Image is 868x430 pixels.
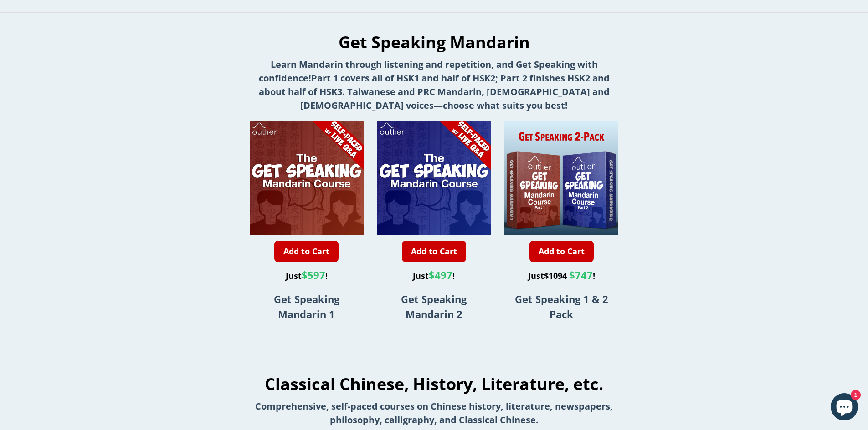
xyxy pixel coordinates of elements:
[528,270,595,281] span: Just !
[401,295,467,320] a: Get Speaking Mandarin 2
[302,268,325,282] span: $597
[402,241,466,262] a: Add to Cart
[544,270,567,281] s: $1094
[828,393,861,423] inbox-online-store-chat: Shopify online store chat
[429,268,452,282] span: $497
[274,241,339,262] a: Add to Cart
[255,400,613,426] strong: Comprehensive, self-paced courses on Chinese history, literature, newspapers, philosophy, calligr...
[529,241,594,262] a: Add to Cart
[569,268,593,282] span: $747
[259,58,598,84] strong: Learn Mandarin through listening and repetition, and Get Speaking with confidence!
[515,292,608,321] strong: Get Speaking 1 & 2 Pack
[413,270,455,281] span: Just !
[401,292,467,321] strong: Get Speaking Mandarin 2
[274,292,339,321] strong: Get Speaking Mandarin 1
[286,270,328,281] span: Just !
[274,295,339,320] a: Get Speaking Mandarin 1
[259,72,610,111] strong: Part 1 covers all of HSK1 and half of HSK2; Part 2 finishes HSK2 and about half of HSK3. Taiwanes...
[515,295,608,320] a: Get Speaking 1 & 2 Pack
